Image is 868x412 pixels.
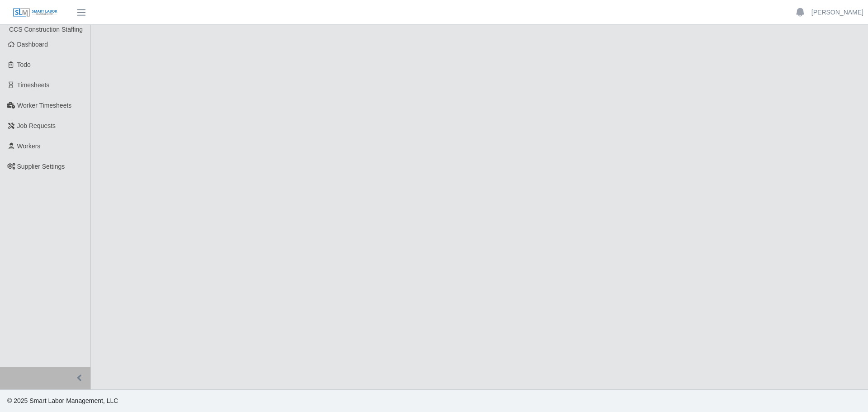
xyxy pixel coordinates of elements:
span: Workers [17,142,41,150]
span: © 2025 Smart Labor Management, LLC [7,397,118,404]
span: Dashboard [17,41,48,48]
span: CCS Construction Staffing [9,26,83,33]
span: Todo [17,61,31,68]
span: Job Requests [17,122,56,129]
img: SLM Logo [13,8,58,18]
span: Timesheets [17,81,50,89]
a: [PERSON_NAME] [811,8,863,17]
span: Supplier Settings [17,163,65,170]
span: Worker Timesheets [17,102,71,109]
